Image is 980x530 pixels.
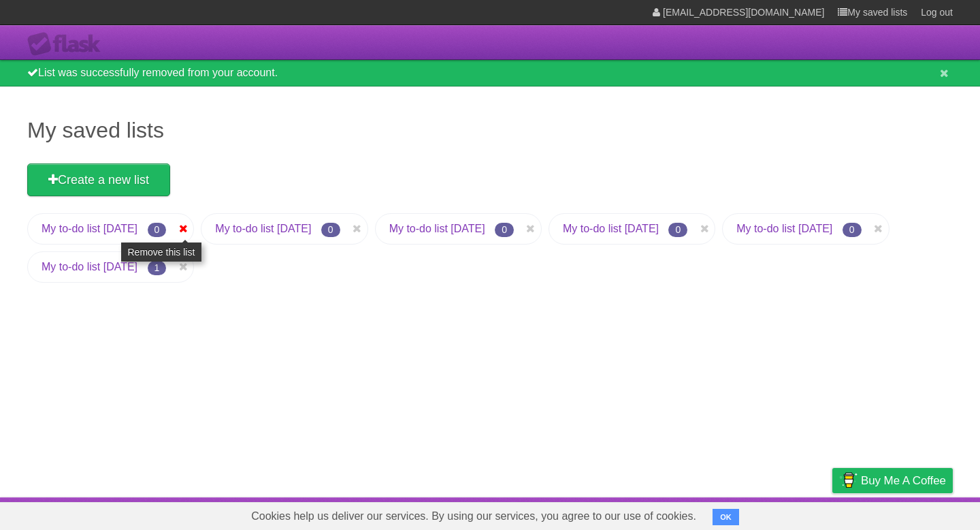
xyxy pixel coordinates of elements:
a: Create a new list [27,163,170,196]
a: Buy me a coffee [832,468,953,493]
a: About [651,501,680,527]
span: Buy me a coffee [861,469,946,493]
a: Developers [696,501,751,527]
a: My to-do list [DATE] [736,223,832,234]
a: My to-do list [DATE] [42,261,137,272]
button: OK [713,509,739,525]
span: 1 [148,261,167,275]
a: My to-do list [DATE] [563,223,659,234]
span: 0 [321,223,340,237]
span: 0 [148,223,167,237]
a: My to-do list [DATE] [215,223,311,234]
a: My to-do list [DATE] [389,223,485,234]
a: Suggest a feature [867,501,953,527]
img: Buy me a coffee [839,469,857,492]
a: Terms [768,501,798,527]
span: Cookies help us deliver our services. By using our services, you agree to our use of cookies. [238,503,710,530]
span: 0 [495,223,514,237]
a: Privacy [815,501,850,527]
h1: My saved lists [27,114,953,146]
span: 0 [843,223,862,237]
span: 0 [668,223,687,237]
div: Flask [27,32,109,57]
a: My to-do list [DATE] [42,223,137,234]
